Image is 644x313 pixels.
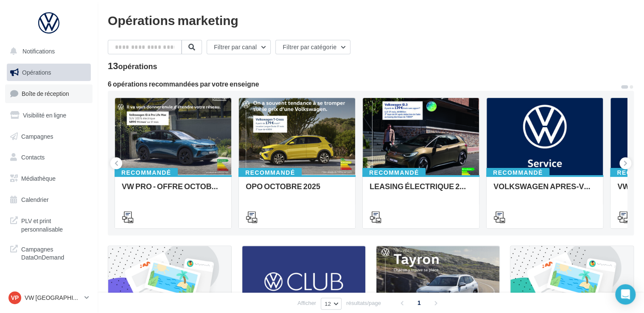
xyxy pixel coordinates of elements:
[246,182,348,199] div: OPO OCTOBRE 2025
[21,196,49,203] span: Calendrier
[22,69,51,76] span: Opérations
[7,290,91,306] a: VP VW [GEOGRAPHIC_DATA] 13
[5,170,92,187] a: Médiathèque
[238,168,302,177] div: Recommandé
[25,293,81,302] p: VW [GEOGRAPHIC_DATA] 13
[21,215,87,233] span: PLV et print personnalisable
[22,90,69,97] span: Boîte de réception
[275,40,350,54] button: Filtrer par catégorie
[5,148,92,166] a: Contacts
[5,84,92,103] a: Boîte de réception
[22,48,55,55] span: Notifications
[108,81,620,87] div: 6 opérations recommandées par votre enseigne
[412,296,426,310] span: 1
[108,61,157,70] div: 13
[5,128,92,145] a: Campagnes
[21,154,45,161] span: Contacts
[11,293,19,302] span: VP
[21,132,53,140] span: Campagnes
[21,175,56,182] span: Médiathèque
[23,112,66,119] span: Visibilité en ligne
[346,299,381,307] span: résultats/page
[115,168,178,177] div: Recommandé
[297,299,316,307] span: Afficher
[5,42,89,60] button: Notifications
[207,40,271,54] button: Filtrer par canal
[486,168,549,177] div: Recommandé
[5,212,92,237] a: PLV et print personnalisable
[325,300,331,307] span: 12
[5,64,92,81] a: Opérations
[362,168,426,177] div: Recommandé
[118,62,157,70] div: opérations
[108,14,634,26] div: Opérations marketing
[5,240,92,265] a: Campagnes DataOnDemand
[5,106,92,124] a: Visibilité en ligne
[615,284,636,305] div: Open Intercom Messenger
[321,298,342,310] button: 12
[5,191,92,209] a: Calendrier
[122,182,224,199] div: VW PRO - OFFRE OCTOBRE 25
[370,182,472,199] div: LEASING ÉLECTRIQUE 2025
[493,182,596,199] div: VOLKSWAGEN APRES-VENTE
[21,243,87,262] span: Campagnes DataOnDemand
